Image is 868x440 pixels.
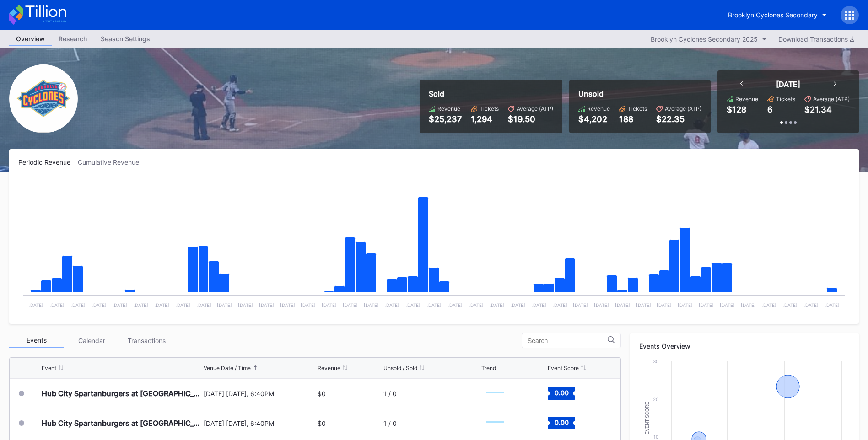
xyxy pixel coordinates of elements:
div: Unsold / Sold [383,365,417,371]
text: [DATE] [720,302,735,308]
text: [DATE] [133,302,148,308]
div: [DATE] [DATE], 6:40PM [204,419,315,427]
div: Research [52,32,94,45]
div: Brooklyn Cyclones Secondary 2025 [651,35,758,43]
div: Season Settings [94,32,157,45]
div: Periodic Revenue [18,158,78,166]
div: Overview [9,32,52,46]
div: Average (ATP) [665,105,701,112]
text: [DATE] [384,302,399,308]
a: Research [52,32,94,46]
button: Download Transactions [774,33,859,45]
div: Tickets [480,105,499,112]
div: Events Overview [639,342,850,350]
text: 10 [653,434,658,440]
div: Revenue [735,96,758,102]
text: [DATE] [531,302,546,308]
text: [DATE] [92,302,107,308]
div: Revenue [587,105,610,112]
div: Events [9,333,64,348]
text: Event Score [645,402,650,435]
text: [DATE] [761,302,776,308]
div: 1 / 0 [383,390,397,397]
text: [DATE] [699,302,714,308]
div: $0 [318,419,326,427]
svg: Chart title [481,412,509,435]
text: [DATE] [175,302,190,308]
text: [DATE] [70,302,86,308]
div: $19.50 [508,114,553,124]
text: 0.00 [554,389,568,397]
div: $25,237 [429,114,462,124]
div: Cumulative Revenue [78,158,146,166]
text: [DATE] [405,302,421,308]
text: [DATE] [28,302,43,308]
text: [DATE] [678,302,693,308]
text: [DATE] [154,302,169,308]
div: [DATE] [776,80,800,89]
div: 188 [619,114,647,124]
text: [DATE] [552,302,567,308]
div: 1 / 0 [383,419,397,427]
div: Revenue [437,105,460,112]
div: Venue Date / Time [204,365,251,371]
div: $0 [318,390,326,397]
div: Average (ATP) [517,105,553,112]
text: [DATE] [615,302,630,308]
div: Hub City Spartanburgers at [GEOGRAPHIC_DATA] Cyclones [42,419,201,428]
div: Transactions [119,333,174,348]
text: [DATE] [510,302,525,308]
button: Brooklyn Cyclones Secondary 2025 [646,33,771,45]
a: Season Settings [94,32,157,46]
div: $22.35 [656,114,701,124]
input: Search [528,337,608,344]
div: 1,294 [471,114,499,124]
text: 30 [653,359,658,364]
text: [DATE] [112,302,127,308]
div: Brooklyn Cyclones Secondary [728,11,818,19]
text: [DATE] [447,302,463,308]
div: Tickets [776,96,795,102]
text: [DATE] [301,302,316,308]
text: [DATE] [259,302,274,308]
text: [DATE] [803,302,819,308]
div: $128 [727,105,746,114]
div: Calendar [64,333,119,348]
div: Event Score [548,365,579,371]
text: [DATE] [280,302,295,308]
div: [DATE] [DATE], 6:40PM [204,390,315,397]
text: [DATE] [322,302,337,308]
div: $21.34 [804,105,832,114]
text: [DATE] [594,302,609,308]
div: Event [42,365,56,371]
text: [DATE] [741,302,756,308]
div: Trend [481,365,496,371]
text: [DATE] [657,302,672,308]
text: 20 [653,397,658,402]
text: [DATE] [489,302,504,308]
img: Brooklyn_Cyclones.png [9,64,78,133]
text: [DATE] [426,302,442,308]
div: Download Transactions [778,35,854,43]
text: [DATE] [573,302,588,308]
text: [DATE] [636,302,651,308]
text: [DATE] [49,302,65,308]
button: Brooklyn Cyclones Secondary [721,6,834,23]
text: [DATE] [238,302,253,308]
text: [DATE] [469,302,484,308]
div: Revenue [318,365,340,371]
div: Tickets [628,105,647,112]
text: [DATE] [217,302,232,308]
svg: Chart title [18,177,850,315]
div: Hub City Spartanburgers at [GEOGRAPHIC_DATA] Cyclones [42,389,201,398]
div: Sold [429,89,553,98]
text: [DATE] [825,302,840,308]
div: 6 [767,105,772,114]
text: [DATE] [782,302,798,308]
div: Average (ATP) [813,96,850,102]
text: [DATE] [364,302,379,308]
text: 0.00 [554,419,568,426]
text: [DATE] [343,302,358,308]
text: [DATE] [196,302,211,308]
div: $4,202 [578,114,610,124]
